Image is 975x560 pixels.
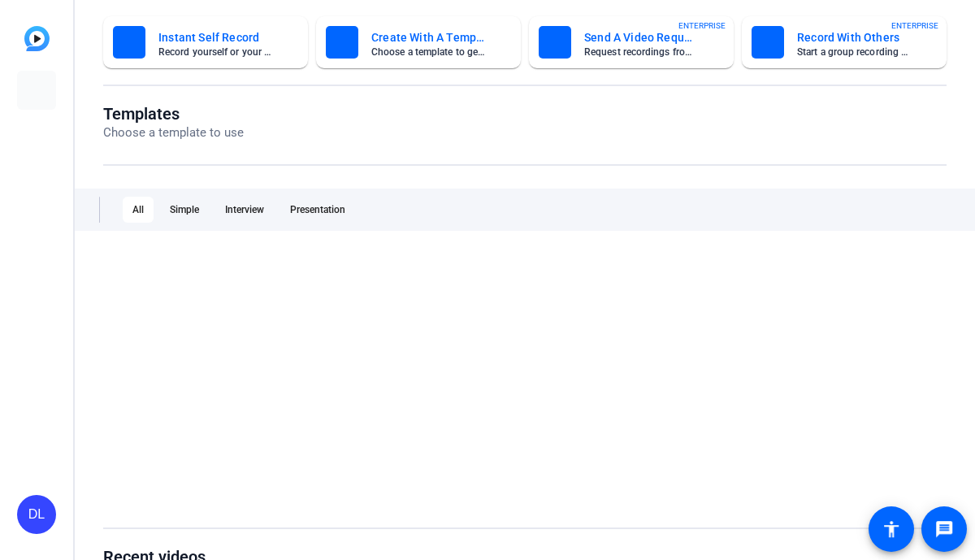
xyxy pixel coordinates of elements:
mat-card-subtitle: Record yourself or your screen [158,47,272,57]
mat-card-subtitle: Request recordings from anyone, anywhere [584,47,698,57]
div: Interview [215,197,274,223]
mat-card-subtitle: Choose a template to get started [371,47,485,57]
span: ENTERPRISE [891,20,938,32]
button: Send A Video RequestRequest recordings from anyone, anywhereENTERPRISE [529,16,734,68]
mat-card-title: Create With A Template [371,28,485,47]
mat-icon: message [934,519,954,539]
button: Record With OthersStart a group recording sessionENTERPRISE [742,16,947,68]
span: ENTERPRISE [678,20,726,32]
div: Simple [160,197,209,223]
h1: Templates [103,104,244,124]
mat-card-title: Record With Others [797,28,911,47]
button: Instant Self RecordRecord yourself or your screen [103,16,308,68]
mat-card-title: Send A Video Request [584,28,698,47]
p: Choose a template to use [103,124,244,142]
mat-card-title: Instant Self Record [158,28,272,47]
div: All [123,197,154,223]
mat-icon: accessibility [882,519,901,539]
div: Presentation [280,197,355,223]
img: blue-gradient.svg [24,26,50,51]
mat-card-subtitle: Start a group recording session [797,47,911,57]
button: Create With A TemplateChoose a template to get started [316,16,521,68]
div: DL [17,495,56,534]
